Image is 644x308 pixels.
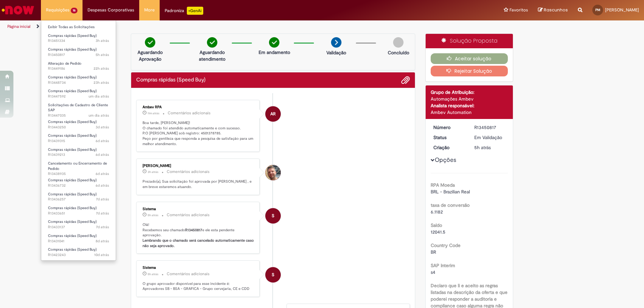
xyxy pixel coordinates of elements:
[148,111,159,115] time: 27/08/2025 13:12:51
[148,170,158,174] span: 3h atrás
[48,178,97,183] span: Compras rápidas (Speed Buy)
[94,66,109,71] span: 22h atrás
[265,208,281,224] div: System
[431,102,508,109] div: Analista responsável:
[41,246,116,258] a: Aberto R13423243 : Compras rápidas (Speed Buy)
[48,161,107,171] span: Cancelamento ou Encerramento de Pedido
[474,144,491,150] time: 27/08/2025 08:52:06
[48,252,109,258] span: R13423243
[265,165,281,180] div: Diego Peres
[96,138,109,143] time: 22/08/2025 11:10:30
[48,103,108,113] span: Solicitações de Cadastro de Cliente SAP
[96,183,109,188] time: 21/08/2025 14:50:40
[41,23,116,31] a: Exibir Todas as Solicitações
[96,52,109,57] time: 27/08/2025 08:52:08
[89,94,109,99] span: um dia atrás
[144,7,155,13] span: More
[41,60,116,72] a: Aberto R13449186 : Alteração de Pedido
[41,132,116,144] a: Aberto R13439315 : Compras rápidas (Speed Buy)
[48,192,97,197] span: Compras rápidas (Speed Buy)
[326,49,346,56] p: Validação
[431,242,461,248] b: Country Code
[167,271,210,277] small: Comentários adicionais
[41,87,116,100] a: Aberto R13447592 : Compras rápidas (Speed Buy)
[48,233,97,238] span: Compras rápidas (Speed Buy)
[41,204,116,217] a: Aberto R13433651 : Compras rápidas (Speed Buy)
[41,74,116,86] a: Aberto R13448734 : Compras rápidas (Speed Buy)
[143,266,254,270] div: Sistema
[431,222,442,228] b: Saldo
[167,212,210,218] small: Comentários adicionais
[96,125,109,130] time: 25/08/2025 10:05:53
[388,49,409,56] p: Concluído
[96,171,109,176] span: 6d atrás
[272,208,274,224] span: S
[96,152,109,157] span: 6d atrás
[96,38,109,43] time: 27/08/2025 10:09:50
[145,37,155,48] img: check-circle-green.png
[48,138,109,144] span: R13439315
[48,239,109,244] span: R13431041
[48,197,109,202] span: R13436257
[393,37,404,48] img: img-circle-grey.png
[48,119,97,124] span: Compras rápidas (Speed Buy)
[474,144,505,151] div: 27/08/2025 08:52:06
[48,61,82,66] span: Alteração de Pedido
[143,120,254,147] p: Boa tarde, [PERSON_NAME]! O chamado foi atendido automaticamente e com sucesso. P.O [PERSON_NAME]...
[96,239,109,244] span: 8d atrás
[185,228,202,233] b: R13450817
[48,133,97,138] span: Compras rápidas (Speed Buy)
[48,47,97,52] span: Compras rápidas (Speed Buy)
[41,102,116,116] a: Aberto R13447035 : Solicitações de Cadastro de Cliente SAP
[96,152,109,157] time: 22/08/2025 10:57:05
[41,191,116,203] a: Aberto R13436257 : Compras rápidas (Speed Buy)
[428,144,470,151] dt: Criação
[48,88,97,94] span: Compras rápidas (Speed Buy)
[431,182,455,188] b: RPA Moeda
[148,170,158,174] time: 27/08/2025 10:07:55
[96,225,109,230] time: 20/08/2025 15:36:55
[431,229,445,235] span: 12041.5
[143,164,254,168] div: [PERSON_NAME]
[96,138,109,143] span: 6d atrás
[431,96,508,102] div: Automações Ambev
[270,106,276,122] span: AR
[143,207,254,211] div: Sistema
[48,33,97,38] span: Compras rápidas (Speed Buy)
[48,80,109,85] span: R13448734
[41,46,116,58] a: Aberto R13450817 : Compras rápidas (Speed Buy)
[94,252,109,257] time: 18/08/2025 08:11:17
[94,80,109,85] span: 23h atrás
[431,202,470,208] b: taxa de conversão
[48,125,109,130] span: R13443250
[143,105,254,109] div: Ambev RPA
[41,218,116,231] a: Aberto R13433137 : Compras rápidas (Speed Buy)
[41,232,116,245] a: Aberto R13431041 : Compras rápidas (Speed Buy)
[143,179,254,189] p: Prezado(a), Sua solicitação foi aprovada por [PERSON_NAME] , e em breve estaremos atuando.
[265,267,281,283] div: System
[41,160,116,174] a: Aberto R13438935 : Cancelamento ou Encerramento de Pedido
[544,7,568,13] span: Rascunhos
[94,66,109,71] time: 26/08/2025 15:42:01
[431,189,470,195] span: BRL - Brazilian Real
[1,3,35,17] img: ServiceNow
[96,171,109,176] time: 22/08/2025 10:09:36
[48,211,109,216] span: R13433651
[509,7,528,13] span: Favoritos
[431,66,508,76] button: Rejeitar Solução
[89,113,109,118] time: 26/08/2025 09:36:27
[96,197,109,202] time: 21/08/2025 13:23:26
[431,53,508,64] button: Aceitar solução
[41,177,116,189] a: Aberto R13436732 : Compras rápidas (Speed Buy)
[143,238,255,248] b: Lembrando que o chamado será cancelado automaticamente caso não seja aprovado.
[41,146,116,159] a: Aberto R13439213 : Compras rápidas (Speed Buy)
[48,66,109,71] span: R13449186
[48,219,97,224] span: Compras rápidas (Speed Buy)
[96,211,109,216] span: 7d atrás
[96,225,109,230] span: 7d atrás
[48,75,97,80] span: Compras rápidas (Speed Buy)
[48,147,97,152] span: Compras rápidas (Speed Buy)
[48,225,109,230] span: R13433137
[165,7,203,15] div: Padroniza
[168,110,211,116] small: Comentários adicionais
